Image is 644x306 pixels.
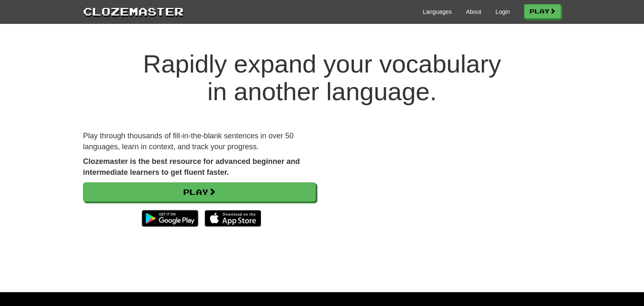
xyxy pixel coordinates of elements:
a: About [466,8,481,16]
a: Login [496,8,510,16]
img: Get it on Google Play [138,206,203,231]
strong: Clozemaster is the best resource for advanced beginner and intermediate learners to get fluent fa... [83,157,300,176]
a: Play [83,182,316,202]
img: Download_on_the_App_Store_Badge_US-UK_135x40-25178aeef6eb6b83b96f5f2d004eda3bffbb37122de64afbaef7... [205,210,261,227]
p: Play through thousands of fill-in-the-blank sentences in over 50 languages, learn in context, and... [83,131,316,152]
a: Languages [423,8,452,16]
a: Play [524,4,561,18]
a: Clozemaster [83,3,184,19]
